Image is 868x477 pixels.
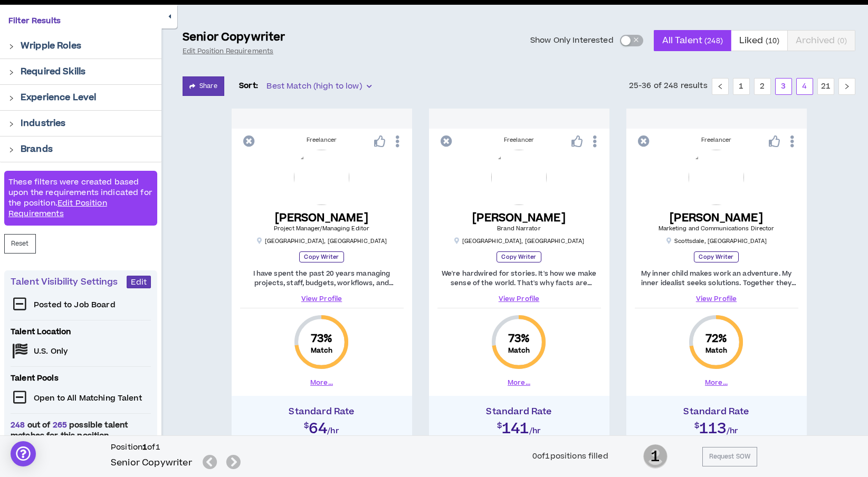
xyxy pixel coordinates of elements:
[712,78,729,95] li: Previous Page
[8,198,107,219] a: Edit Position Requirements
[454,237,585,245] p: [GEOGRAPHIC_DATA] , [GEOGRAPHIC_DATA]
[21,91,96,104] p: Experience Level
[733,79,749,94] a: 1
[34,300,116,310] p: Posted to Job Board
[818,79,834,94] a: 21
[240,294,404,304] a: View Profile
[240,136,404,144] div: Freelancer
[733,78,750,95] li: 1
[837,36,847,46] small: ( 0 )
[21,117,65,130] p: Industries
[4,171,157,226] div: These filters were created based upon the requirements indicated for the position.
[796,28,847,53] span: Archived
[717,83,723,90] span: left
[266,79,371,94] span: Best Match (high to low)
[437,136,601,144] div: Freelancer
[632,417,802,436] h2: $113
[635,269,798,288] p: My inner child makes work an adventure. My inner idealist seeks solutions. Together they make a r...
[689,150,744,205] img: f1qtK52dLbkFe3hpLKHFqvmub7Q7LYmOS32dRKHi.png
[237,406,407,417] h4: Standard Rate
[797,79,813,94] a: 4
[21,143,53,155] p: Brands
[11,420,27,431] span: 248
[532,451,608,462] div: 0 of 1 positions filled
[659,211,775,225] h5: [PERSON_NAME]
[754,78,771,95] li: 2
[635,294,798,304] a: View Profile
[327,425,339,436] span: /hr
[727,425,739,436] span: /hr
[274,225,369,232] span: Project Manager/Managing Editor
[434,406,604,417] h4: Standard Rate
[111,456,192,469] h5: Senior Copywriter
[11,276,127,288] p: Talent Visibility Settings
[838,78,855,95] li: Next Page
[8,44,14,50] span: right
[712,78,729,95] button: left
[766,36,780,46] small: ( 10 )
[240,269,404,288] p: I have spent the past 20 years managing projects, staff, budgets, workflows, and schedules to max...
[11,441,36,466] div: Open Intercom Messenger
[21,65,85,78] p: Required Skills
[311,332,332,346] span: 73 %
[844,83,850,90] span: right
[437,294,601,304] a: View Profile
[274,211,369,225] h5: [PERSON_NAME]
[659,225,775,232] span: Marketing and Communications Director
[529,425,541,436] span: /hr
[755,79,770,94] a: 2
[4,234,36,254] button: Reset
[127,276,151,288] button: Edit
[311,346,333,355] small: Match
[21,40,81,52] p: Wripple Roles
[183,47,273,55] a: Edit Position Requirements
[508,332,530,346] span: 73 %
[237,417,407,436] h2: $64
[8,121,14,127] span: right
[635,136,798,144] div: Freelancer
[629,78,708,95] li: 25-36 of 248 results
[491,150,547,205] img: blAlWp44hLHWWK7POG2fWOOvDOjLLMx1EfICBdhd.png
[702,447,757,466] button: Request SOW
[294,150,349,205] img: LOjbtxPFra7HcJmIT13FN9f0OLbkjW0joUDRrrNs.png
[142,442,147,453] b: 1
[50,420,69,431] span: 265
[256,237,387,245] p: [GEOGRAPHIC_DATA] , [GEOGRAPHIC_DATA]
[739,28,779,53] span: Liked
[705,346,728,355] small: Match
[662,28,723,53] span: All Talent
[437,269,601,288] p: We're hardwired for stories. It's how we make sense of the world. That's why facts are forgotten ...
[497,251,541,262] p: Copy Writer
[8,15,153,27] p: Filter Results
[776,79,791,94] a: 3
[796,78,813,95] li: 4
[183,76,224,96] button: Share
[310,378,333,387] button: More...
[508,378,530,387] button: More...
[131,277,147,287] span: Edit
[8,70,14,75] span: right
[705,378,728,387] button: More...
[497,225,540,232] span: Brand Narrator
[239,80,259,92] p: Sort:
[11,420,151,441] span: out of possible talent matches for this position
[643,443,667,470] span: 1
[704,36,723,46] small: ( 248 )
[817,78,834,95] li: 21
[705,332,727,346] span: 72 %
[508,346,530,355] small: Match
[775,78,792,95] li: 3
[838,78,855,95] button: right
[666,237,767,245] p: Scottsdale , [GEOGRAPHIC_DATA]
[694,251,738,262] p: Copy Writer
[434,417,604,436] h2: $141
[111,442,245,453] h6: Position of 1
[530,35,614,46] span: Show Only Interested
[8,95,14,101] span: right
[8,147,14,153] span: right
[620,35,643,46] button: Show Only Interested
[632,406,802,417] h4: Standard Rate
[299,251,344,262] p: Copy Writer
[472,211,566,225] h5: [PERSON_NAME]
[183,30,285,45] p: Senior Copywriter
